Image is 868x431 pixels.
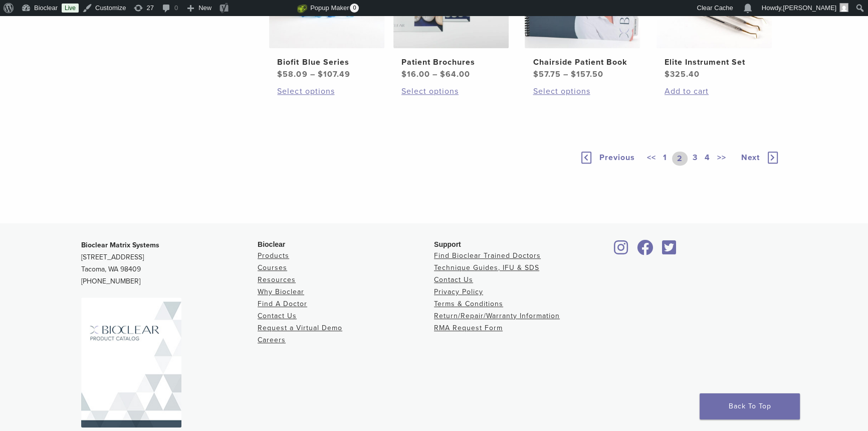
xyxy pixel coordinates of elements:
span: Previous [599,153,635,163]
bdi: 325.40 [665,69,700,79]
span: [PERSON_NAME] [783,4,836,12]
a: Careers [258,336,286,344]
bdi: 107.49 [317,69,350,79]
a: Contact Us [258,312,297,320]
a: Bioclear [610,246,631,256]
a: Privacy Policy [434,288,483,296]
a: Products [258,251,289,260]
a: Select options for “Patient Brochures” [401,85,501,97]
a: Find Bioclear Trained Doctors [434,251,541,260]
a: Resources [258,275,296,284]
span: $ [277,69,283,79]
a: >> [715,152,728,166]
a: 3 [691,152,700,166]
bdi: 157.50 [570,69,603,79]
a: Select options for “Biofit Blue Series” [277,85,376,97]
span: Bioclear [258,240,285,248]
a: Live [62,4,79,13]
span: $ [533,69,538,79]
h2: Biofit Blue Series [277,56,376,68]
a: Bioclear [633,246,657,256]
a: 2 [672,152,688,166]
a: Bioclear [659,246,680,256]
a: Courses [258,263,287,272]
span: – [432,69,438,79]
bdi: 58.09 [277,69,307,79]
span: – [563,69,568,79]
h2: Patient Brochures [401,56,501,68]
bdi: 64.00 [440,69,470,79]
span: Next [741,153,760,163]
a: Request a Virtual Demo [258,324,342,332]
img: Views over 48 hours. Click for more Jetpack Stats. [241,3,297,15]
a: Terms & Conditions [434,300,503,308]
h2: Chairside Patient Book [533,56,632,68]
h2: Elite Instrument Set [665,56,764,68]
span: $ [317,69,323,79]
bdi: 57.75 [533,69,560,79]
img: Bioclear [81,298,181,427]
span: $ [665,69,670,79]
span: 0 [350,4,359,13]
bdi: 16.00 [401,69,430,79]
span: $ [401,69,407,79]
a: Find A Doctor [258,300,307,308]
a: RMA Request Form [434,324,503,332]
a: Back To Top [700,393,800,419]
a: 4 [703,152,712,166]
span: Support [434,240,461,248]
p: [STREET_ADDRESS] Tacoma, WA 98409 [PHONE_NUMBER] [81,239,258,288]
a: 1 [661,152,669,166]
span: $ [440,69,446,79]
a: Return/Repair/Warranty Information [434,312,560,320]
a: Add to cart: “Elite Instrument Set” [665,85,764,97]
a: Contact Us [434,275,473,284]
a: Why Bioclear [258,288,304,296]
a: Technique Guides, IFU & SDS [434,263,539,272]
a: Select options for “Chairside Patient Book” [533,85,632,97]
a: << [645,152,658,166]
span: – [310,69,315,79]
strong: Bioclear Matrix Systems [81,241,159,249]
span: $ [570,69,576,79]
